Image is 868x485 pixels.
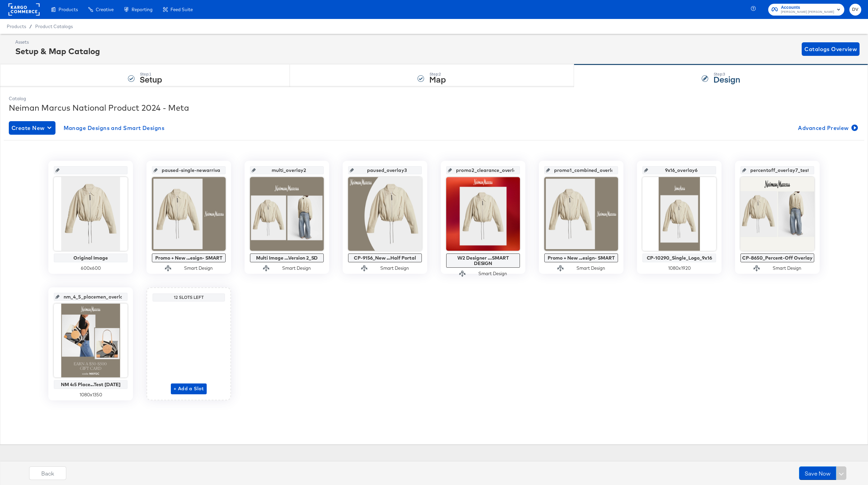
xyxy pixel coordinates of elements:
div: Step: 2 [429,72,446,76]
button: Manage Designs and Smart Designs [61,121,167,135]
div: W2 Designer ...SMART DESIGN [448,255,518,266]
div: Smart Design [773,265,801,271]
div: Smart Design [380,265,409,271]
span: Products [59,7,78,12]
div: Assets [15,39,100,45]
div: Multi Image ...Version 2_SD [252,255,322,261]
span: / [26,24,35,29]
div: CP-9156_New ...Half Portal [350,255,420,261]
strong: Design [713,73,740,85]
div: 600 x 600 [54,265,128,271]
div: Smart Design [478,270,507,277]
button: Accounts[PERSON_NAME] [PERSON_NAME] [768,4,844,16]
div: Step: 3 [713,72,740,76]
div: Smart Design [576,265,605,271]
a: Product Catalogs [35,24,73,29]
button: Create New [9,121,55,135]
span: + Add a Slot [174,384,204,393]
div: Original Image [55,255,126,261]
button: Save Now [799,466,836,480]
div: Catalog [9,95,859,102]
div: Smart Design [282,265,311,271]
span: Advanced Preview [798,123,856,133]
div: CP-8650_Percent-Off Overlay [742,255,813,261]
div: Setup & Map Catalog [15,45,100,57]
div: NM 4:5 Place...Test [DATE] [55,382,126,387]
strong: Setup [140,73,162,85]
span: Products [7,24,26,29]
span: Feed Suite [170,7,193,12]
div: Promo + New ...esign- SMART [154,255,224,261]
button: Catalogs Overview [802,42,860,56]
button: Back [29,466,66,480]
div: Promo + New ...esign- SMART [546,255,616,261]
span: Creative [96,7,114,12]
strong: Map [429,73,446,85]
span: Catalogs Overview [804,44,857,54]
button: + Add a Slot [171,383,207,394]
span: Reporting [132,7,153,12]
span: Create New [12,123,53,133]
div: Step: 1 [140,72,162,76]
button: Advanced Preview [795,121,859,135]
div: Smart Design [184,265,213,271]
div: 1080 x 1920 [642,265,716,271]
div: 12 Slots Left [154,295,223,300]
span: Manage Designs and Smart Designs [64,123,165,133]
span: Accounts [781,4,834,11]
div: CP-10290_Single_Logo_9x16 [644,255,714,261]
span: DV [852,6,859,14]
span: [PERSON_NAME] [PERSON_NAME] [781,9,834,15]
div: 1080 x 1350 [54,392,128,398]
button: DV [849,4,861,16]
div: Neiman Marcus National Product 2024 - Meta [9,102,859,113]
